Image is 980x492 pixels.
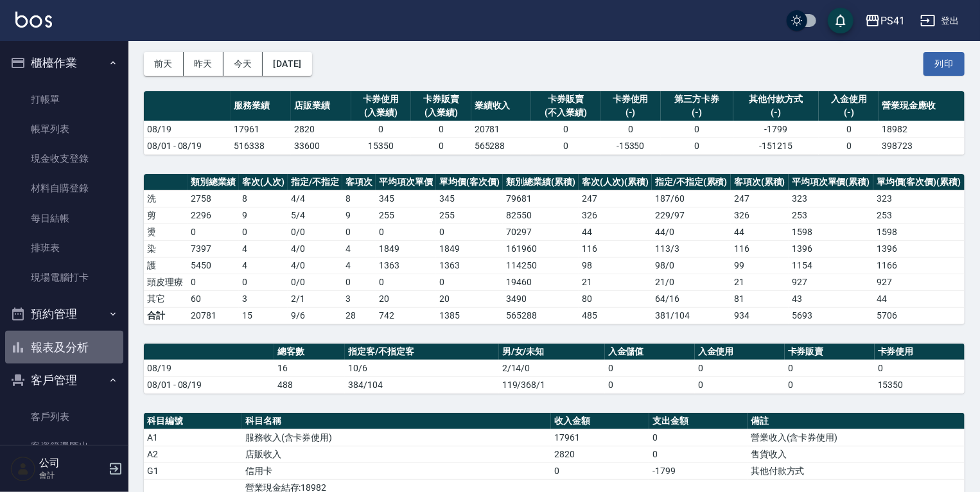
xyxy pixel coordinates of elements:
td: 4 [239,240,288,257]
td: 3 [342,290,376,307]
td: 80 [579,290,652,307]
td: 0 [605,360,695,376]
td: 0 [695,360,785,376]
td: 8 [239,190,288,207]
a: 排班表 [5,233,123,263]
td: 2 / 1 [288,290,342,307]
td: 99 [731,257,789,274]
div: (-) [664,106,730,119]
td: 927 [873,274,965,290]
th: 入金儲值 [605,344,695,360]
button: 昨天 [184,52,223,76]
td: 82550 [503,207,579,224]
th: 支出金額 [649,413,748,430]
td: 187 / 60 [652,190,731,207]
td: -1799 [733,121,819,137]
td: 116 [579,240,652,257]
td: 18982 [879,121,965,137]
td: A2 [144,446,242,462]
td: A1 [144,429,242,446]
td: 3 [239,290,288,307]
td: 114250 [503,257,579,274]
td: 1849 [436,240,503,257]
td: 4 / 0 [288,257,342,274]
td: 店販收入 [242,446,551,462]
th: 科目名稱 [242,413,551,430]
td: 20781 [471,121,532,137]
td: 21 [731,274,789,290]
td: 20 [436,290,503,307]
td: 70297 [503,224,579,240]
td: 0 [531,121,600,137]
td: 565288 [503,307,579,324]
td: 0 [819,137,879,154]
a: 現場電腦打卡 [5,263,123,292]
a: 帳單列表 [5,114,123,144]
td: 253 [873,207,965,224]
td: 398723 [879,137,965,154]
td: 934 [731,307,789,324]
td: 1849 [376,240,436,257]
td: 10/6 [345,360,499,376]
td: 3490 [503,290,579,307]
td: 染 [144,240,188,257]
div: PS41 [880,13,905,29]
div: (-) [604,106,658,119]
td: 2/14/0 [499,360,605,376]
td: 255 [436,207,503,224]
th: 類別總業績 [188,174,239,191]
td: 0 [376,224,436,240]
td: 0 [188,224,239,240]
td: 08/19 [144,121,231,137]
td: 頭皮理療 [144,274,188,290]
td: 488 [274,376,345,393]
td: 4 [342,240,376,257]
button: 客戶管理 [5,364,123,397]
th: 男/女/未知 [499,344,605,360]
td: 44 / 0 [652,224,731,240]
a: 每日結帳 [5,204,123,233]
td: 2758 [188,190,239,207]
td: 255 [376,207,436,224]
td: 8 [342,190,376,207]
div: 第三方卡券 [664,92,730,106]
td: 9/6 [288,307,342,324]
a: 材料自購登錄 [5,173,123,203]
th: 平均項次單價(累積) [789,174,873,191]
th: 單均價(客次價)(累積) [873,174,965,191]
td: 1396 [873,240,965,257]
td: 16 [274,360,345,376]
th: 客項次(累積) [731,174,789,191]
table: a dense table [144,174,965,324]
td: 33600 [291,137,351,154]
td: 4 [342,257,376,274]
td: 0 [411,137,471,154]
td: 253 [789,207,873,224]
td: 0 [661,121,733,137]
td: 21 [579,274,652,290]
td: 0 [875,360,965,376]
img: Logo [15,12,52,28]
td: 98 [579,257,652,274]
a: 客資篩選匯出 [5,432,123,461]
td: 15 [239,307,288,324]
td: 服務收入(含卡券使用) [242,429,551,446]
td: 345 [376,190,436,207]
td: 0 [661,137,733,154]
td: 247 [579,190,652,207]
td: 08/01 - 08/19 [144,137,231,154]
td: 81 [731,290,789,307]
div: (入業績) [354,106,408,119]
td: 0 / 0 [288,224,342,240]
td: 9 [342,207,376,224]
td: 0 [436,224,503,240]
td: -15350 [600,137,661,154]
td: 0 [411,121,471,137]
button: PS41 [860,8,910,34]
td: 0 [342,224,376,240]
td: 其他付款方式 [748,462,965,479]
td: 0 [605,376,695,393]
td: 4 [239,257,288,274]
th: 店販業績 [291,91,351,121]
td: 0 [376,274,436,290]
